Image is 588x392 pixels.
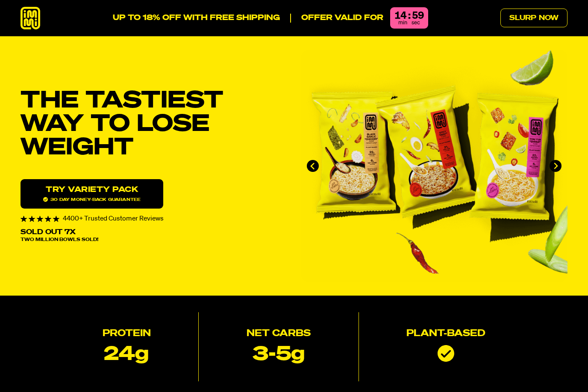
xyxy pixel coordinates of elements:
span: Two Million Bowls Sold! [21,238,98,242]
li: 1 of 4 [301,50,567,282]
p: 24g [104,345,149,365]
h2: Plant-based [406,329,485,339]
button: Go to last slide [307,160,319,172]
p: Offer valid for [290,14,383,23]
p: Sold Out 7X [21,229,76,236]
p: UP TO 18% OFF WITH FREE SHIPPING [113,14,280,23]
h1: THE TASTIEST WAY TO LOSE WEIGHT [21,90,287,160]
button: Next slide [550,160,562,172]
div: 14 [394,11,406,21]
span: sec [412,20,420,26]
div: immi slideshow [301,50,567,282]
p: 3-5g [253,345,305,365]
h2: Protein [103,329,151,339]
span: min [398,20,407,26]
div: 4400+ Trusted Customer Reviews [21,215,287,222]
span: 30 day money-back guarantee [43,197,141,202]
h2: Net Carbs [247,329,311,339]
a: Try variety Pack30 day money-back guarantee [21,179,163,209]
div: : [408,11,410,21]
div: 59 [412,11,424,21]
a: Slurp Now [500,9,567,27]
